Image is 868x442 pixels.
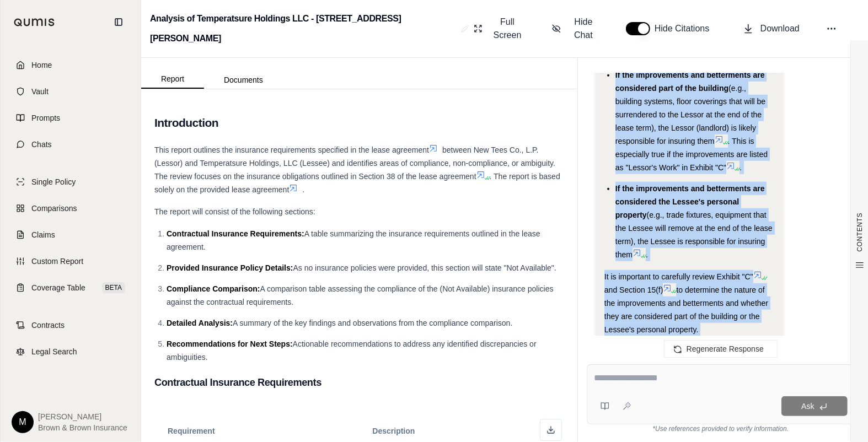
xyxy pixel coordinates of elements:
button: Hide Chat [548,11,604,46]
span: BETA [102,282,125,293]
span: to determine the nature of the improvements and betterments and whether they are considered part ... [604,285,768,334]
a: Vault [7,79,134,104]
span: . [302,185,304,194]
span: If the improvements and betterments are considered the Lessee's personal property [615,184,765,219]
span: Custom Report [31,256,83,267]
span: Requirement [168,427,215,435]
button: Collapse sidebar [110,13,127,31]
h3: Contractual Insurance Requirements [154,373,564,392]
button: Report [141,70,204,89]
span: Hide Chat [567,15,599,42]
span: . [646,250,648,259]
span: Prompts [31,112,60,123]
span: (e.g., trade fixtures, equipment that the Lessee will remove at the end of the lease term), the L... [615,211,773,259]
span: Provided Insurance Policy Details: [167,263,293,272]
span: [PERSON_NAME] [38,411,127,422]
span: The report will consist of the following sections: [154,207,315,216]
a: Comparisons [7,196,134,220]
a: Legal Search [7,339,134,364]
span: A table summarizing the insurance requirements outlined in the lease agreement. [167,229,540,251]
button: Download [738,18,804,40]
span: Contractual Insurance Requirements: [167,229,304,238]
span: It is important to carefully review Exhibit "C" [604,272,753,281]
span: Recommendations for Next Steps: [167,339,293,348]
span: Compliance Comparison: [167,284,260,293]
span: Home [31,60,52,71]
button: Ask [781,396,848,416]
span: and Section 15(f) [604,285,663,294]
span: Actionable recommendations to address any identified discrepancies or ambiguities. [167,339,537,362]
a: Single Policy [7,170,134,194]
h2: Introduction [154,111,564,134]
span: . This is especially true if the improvements are listed as "Lessor's Work" in Exhibit "C" [615,137,768,172]
span: . [740,163,742,172]
span: Brown & Brown Insurance [38,422,127,433]
span: Ask [801,402,814,411]
a: Custom Report [7,249,134,273]
img: Qumis Logo [14,18,55,26]
a: Coverage TableBETA [7,276,134,300]
span: This report outlines the insurance requirements specified in the lease agreement [154,145,429,154]
span: (e.g., building systems, floor coverings that will be surrendered to the Lessor at the end of the... [615,84,765,145]
span: Coverage Table [31,282,85,293]
span: Full Screen [489,15,526,42]
div: M [12,411,34,433]
a: Home [7,53,134,77]
span: As no insurance policies were provided, this section will state "Not Available". [293,263,556,272]
span: Legal Search [31,346,77,357]
span: Contracts [31,320,65,331]
span: between New Tees Co., L.P. (Lessor) and Temperatsure Holdings, LLC (Lessee) and identifies areas ... [154,145,555,181]
span: Regenerate Response [687,344,764,353]
span: A summary of the key findings and observations from the compliance comparison. [233,319,512,327]
button: Documents [204,71,283,89]
span: Vault [31,86,49,97]
a: Chats [7,132,134,157]
a: Claims [7,223,134,247]
button: Full Screen [469,11,530,46]
span: CONTENTS [855,213,864,252]
a: Prompts [7,106,134,130]
span: Detailed Analysis: [167,319,233,327]
h2: Analysis of Temperatsure Holdings LLC - [STREET_ADDRESS][PERSON_NAME] [150,9,457,48]
span: If the improvements and betterments are considered part of the building [615,71,765,93]
span: Chats [31,139,52,150]
span: Hide Citations [655,22,716,35]
span: A comparison table assessing the compliance of the (Not Available) insurance policies against the... [167,284,554,306]
span: Comparisons [31,203,77,214]
a: Contracts [7,313,134,337]
span: Download [760,22,800,35]
span: Claims [31,229,55,240]
div: *Use references provided to verify information. [587,424,855,433]
button: Download as Excel [540,419,562,441]
span: Single Policy [31,176,76,187]
button: Regenerate Response [664,340,778,358]
span: Description [372,427,415,435]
